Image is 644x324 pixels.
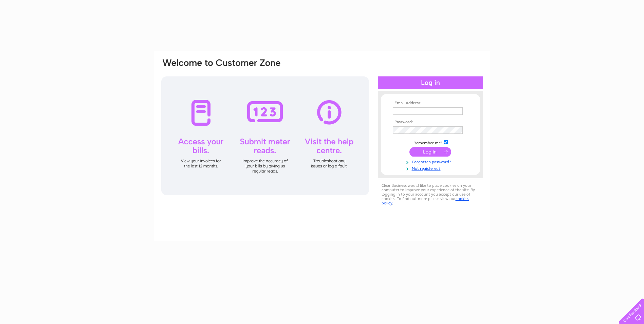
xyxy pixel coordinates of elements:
[391,120,470,125] th: Password:
[378,180,483,209] div: Clear Business would like to place cookies on your computer to improve your experience of the sit...
[391,101,470,106] th: Email Address:
[382,196,469,205] a: cookies policy
[393,158,470,165] a: Forgotten password?
[393,165,470,171] a: Not registered?
[409,147,451,157] input: Submit
[391,139,470,146] td: Remember me?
